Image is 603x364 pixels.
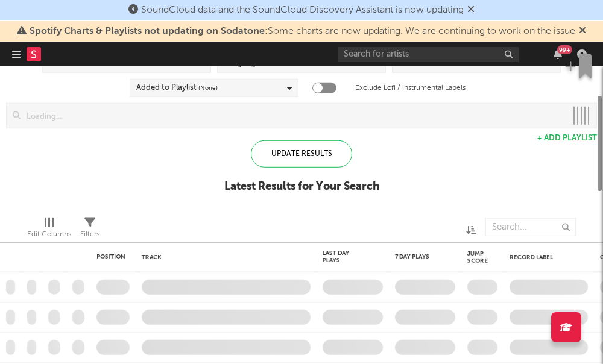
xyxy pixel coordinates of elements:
div: Filters [80,227,99,242]
span: : Some charts are now updating. We are continuing to work on the issue [30,27,575,36]
span: Dismiss [467,5,475,15]
button: + Add Playlist [537,134,597,142]
div: Added to Playlist [136,81,218,95]
button: 99+ [554,49,562,59]
span: Dismiss [579,27,586,36]
label: Exclude Lofi / Instrumental Labels [355,81,466,95]
input: Loading... [21,104,566,128]
div: Languages [224,57,303,71]
div: Track [142,254,305,261]
div: Jump Score [467,250,488,265]
div: Position [96,253,125,260]
input: Search for artists [338,47,519,62]
span: SoundCloud data and the SoundCloud Discovery Assistant is now updating [141,5,464,15]
div: Last Day Plays [323,249,365,263]
input: Search... [485,218,576,236]
div: Edit Columns [27,227,71,242]
span: (None) [198,81,218,95]
span: (None) [447,57,466,71]
div: Edit Columns [27,212,71,247]
span: Spotify Charts & Playlists not updating on Sodatone [30,27,265,36]
span: ( 0 / 0 selected) [77,57,114,71]
div: Filters [80,212,99,247]
div: Genres [49,57,114,71]
span: ( 0 / 0 selected) [265,57,303,71]
div: 99 + [557,45,572,54]
div: Latest Results for Your Search [224,180,379,194]
div: 7 Day Plays [395,253,437,260]
div: Record Label [510,254,582,261]
div: Update Results [251,140,352,168]
div: Release Date [399,57,466,71]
